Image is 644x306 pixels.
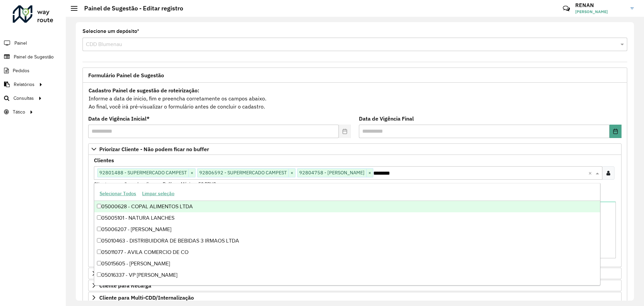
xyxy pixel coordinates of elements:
[13,67,30,74] span: Pedidos
[298,169,366,177] span: 92804758 - [PERSON_NAME]
[88,280,622,291] a: Cliente para Recarga
[14,40,27,47] span: Painel
[99,295,194,300] span: Cliente para Multi-CDD/Internalização
[13,95,34,102] span: Consultas
[94,235,600,247] div: 05010463 - DISTRIBUIDORA DE BEBIDAS 3 IRMAOS LTDA
[94,181,216,187] small: Clientes que não podem ficar no Buffer – Máximo 50 PDVS
[288,169,295,177] span: ×
[99,283,151,288] span: Cliente para Recarga
[88,73,164,78] span: Formulário Painel de Sugestão
[88,115,150,123] label: Data de Vigência Inicial
[99,146,209,152] span: Priorizar Cliente - Não podem ficar no buffer
[94,212,600,224] div: 05005101 - NATURA LANCHES
[88,86,622,111] div: Informe a data de inicio, fim e preencha corretamente os campos abaixo. Ao final, você irá pré-vi...
[559,1,574,16] a: Contato Rápido
[94,269,600,281] div: 05016337 - VP [PERSON_NAME]
[609,125,622,138] button: Choose Date
[94,258,600,269] div: 05015605 - [PERSON_NAME]
[13,108,25,116] span: Tático
[88,143,622,155] a: Priorizar Cliente - Não podem ficar no buffer
[575,9,626,15] span: [PERSON_NAME]
[88,268,622,279] a: Preservar Cliente - Devem ficar no buffer, não roteirizar
[83,27,139,35] label: Selecione um depósito
[189,169,195,177] span: ×
[575,2,626,8] h3: RENAN
[366,169,373,177] span: ×
[588,169,594,177] span: Clear all
[88,292,622,303] a: Cliente para Multi-CDD/Internalização
[88,155,622,267] div: Priorizar Cliente - Não podem ficar no buffer
[94,183,600,286] ng-dropdown-panel: Options list
[198,169,288,177] span: 92806592 - SUPERMERCADO CAMPEST
[94,156,114,164] label: Clientes
[98,169,189,177] span: 92801488 - SUPERMERCADO CAMPEST
[359,115,414,123] label: Data de Vigência Final
[94,224,600,235] div: 05006207 - [PERSON_NAME]
[77,5,183,12] h2: Painel de Sugestão - Editar registro
[94,247,600,258] div: 05011077 - AVILA COMERCIO DE CO
[139,188,177,199] button: Limpar seleção
[94,281,600,292] div: 05016627 - COOPERATIVA DE P E A
[94,201,600,212] div: 05000628 - COPAL ALIMENTOS LTDA
[14,53,54,60] span: Painel de Sugestão
[89,87,199,94] strong: Cadastro Painel de sugestão de roteirização:
[14,81,35,88] span: Relatórios
[97,188,139,199] button: Selecionar Todos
